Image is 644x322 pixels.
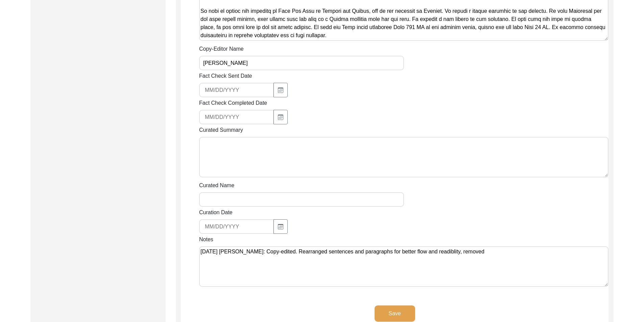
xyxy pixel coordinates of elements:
[199,45,244,53] label: Copy-Editor Name
[199,181,234,190] label: Curated Name
[199,99,267,107] label: Fact Check Completed Date
[199,83,274,97] input: MM/DD/YYYY
[199,208,233,217] label: Curation Date
[375,305,415,322] button: Save
[199,236,213,244] label: Notes
[199,219,274,234] input: MM/DD/YYYY
[199,110,274,124] input: MM/DD/YYYY
[199,126,243,134] label: Curated Summary
[199,72,252,80] label: Fact Check Sent Date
